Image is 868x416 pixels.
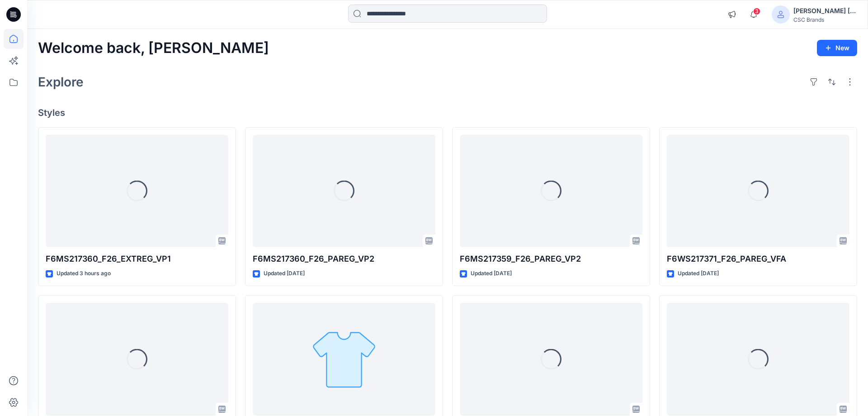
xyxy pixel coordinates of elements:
[817,40,857,56] button: New
[753,8,760,15] span: 3
[667,253,849,265] p: F6WS217371_F26_PAREG_VFA
[460,253,642,265] p: F6MS217359_F26_PAREG_VP2
[253,253,435,265] p: F6MS217360_F26_PAREG_VP2
[57,269,111,278] p: Updated 3 hours ago
[471,269,512,278] p: Updated [DATE]
[678,269,719,278] p: Updated [DATE]
[777,11,784,18] svg: avatar
[38,107,857,118] h4: Styles
[264,269,305,278] p: Updated [DATE]
[793,5,857,16] div: [PERSON_NAME] [PERSON_NAME]
[793,16,857,23] div: CSC Brands
[38,75,84,89] h2: Explore
[46,253,228,265] p: F6MS217360_F26_EXTREG_VP1
[38,40,269,57] h2: Welcome back, [PERSON_NAME]
[253,303,435,416] a: F6WS217371_F26_PAREG_VFA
